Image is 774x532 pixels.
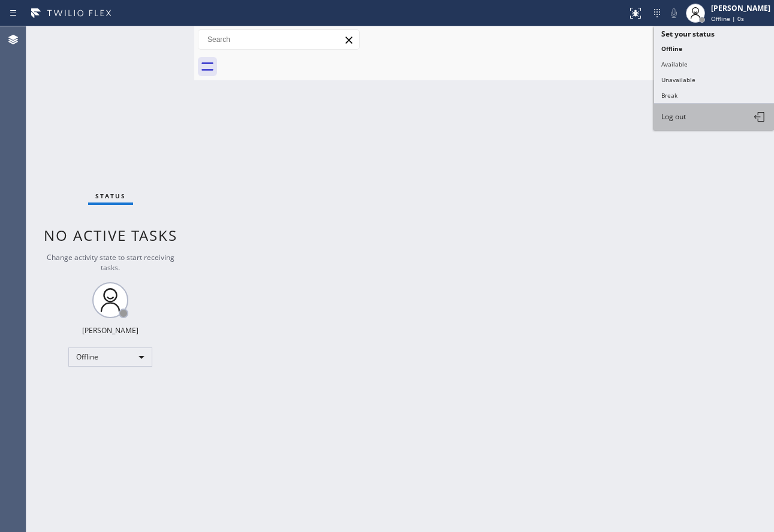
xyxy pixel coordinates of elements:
span: Change activity state to start receiving tasks. [47,252,174,273]
span: Status [95,192,126,200]
span: Offline | 0s [711,14,744,23]
div: Offline [68,347,152,367]
div: [PERSON_NAME] [82,325,138,335]
div: [PERSON_NAME] [711,3,770,13]
input: Search [198,30,359,49]
button: Mute [665,5,682,22]
span: No active tasks [44,225,177,245]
